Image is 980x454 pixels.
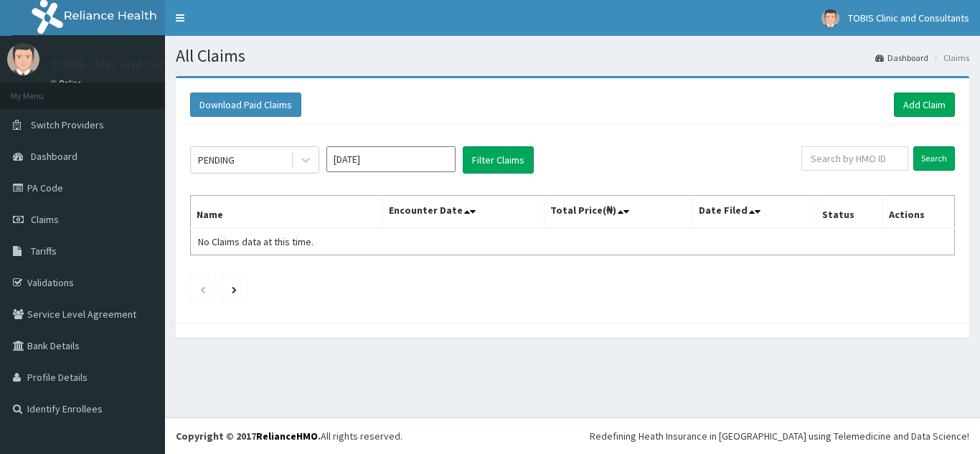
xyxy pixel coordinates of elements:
[199,283,206,295] a: Previous page
[176,430,321,443] strong: Copyright © 2017 .
[198,153,235,167] div: PENDING
[191,196,383,229] th: Name
[256,430,318,443] a: RelianceHMO
[383,196,544,229] th: Encounter Date
[31,150,77,163] span: Dashboard
[930,52,969,64] li: Claims
[913,146,955,171] input: Search
[326,146,456,172] input: Select Month and Year
[50,58,213,71] p: TOBIS Clinic and Consultants
[31,118,104,131] span: Switch Providers
[882,196,954,229] th: Actions
[590,429,969,443] div: Redefining Heath Insurance in [GEOGRAPHIC_DATA] using Telemedicine and Data Science!
[176,47,969,65] h1: All Claims
[693,196,816,229] th: Date Filed
[50,78,85,88] a: Online
[875,52,928,64] a: Dashboard
[190,93,301,117] button: Download Paid Claims
[232,283,237,295] a: Next page
[821,9,839,27] img: User Image
[801,146,908,171] input: Search by HMO ID
[198,235,314,248] span: No Claims data at this time.
[7,43,39,75] img: User Image
[31,213,59,226] span: Claims
[165,417,980,454] footer: All rights reserved.
[816,196,883,229] th: Status
[544,196,693,229] th: Total Price(₦)
[894,93,955,117] a: Add Claim
[463,146,534,174] button: Filter Claims
[31,245,57,257] span: Tariffs
[848,11,969,24] span: TOBIS Clinic and Consultants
